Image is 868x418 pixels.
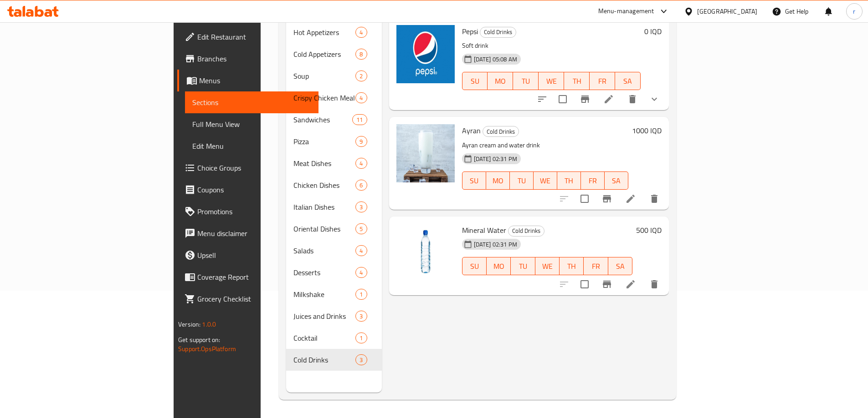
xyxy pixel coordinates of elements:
a: Promotions [177,201,318,222]
div: Italian Dishes [293,201,356,212]
button: TU [510,171,534,190]
span: TU [517,75,535,88]
span: 4 [356,159,366,168]
span: Pepsi [462,25,478,38]
div: Cocktail [293,332,356,343]
button: show more [643,88,665,110]
span: Menus [199,75,311,86]
span: WE [542,75,560,88]
span: Edit Restaurant [197,31,311,42]
button: SA [608,257,632,275]
span: 4 [356,268,366,277]
span: Upsell [197,250,311,261]
span: TH [568,75,586,88]
nav: Menu sections [286,18,382,374]
span: Version: [178,318,200,330]
button: TU [513,72,539,90]
div: items [355,245,367,256]
a: Edit menu item [603,94,614,105]
div: Juices and Drinks3 [286,305,382,327]
button: TH [557,171,581,190]
span: Choice Groups [197,162,311,173]
span: WE [537,174,554,187]
h6: 1000 IQD [632,124,662,137]
span: SU [466,174,483,187]
img: Pepsi [396,25,455,83]
div: Desserts [293,267,356,278]
span: Select to update [575,275,594,294]
span: Milkshake [293,289,356,300]
span: Crispy Chicken Meals [293,92,356,103]
span: TU [514,174,530,187]
p: Ayran cream and water drink [462,140,628,151]
a: Support.OpsPlatform [178,343,236,355]
div: items [355,289,367,300]
button: delete [621,88,643,110]
div: Chicken Dishes6 [286,174,382,196]
span: 3 [356,203,366,212]
span: 4 [356,28,366,37]
span: WE [539,260,556,273]
span: 9 [356,137,366,146]
span: SA [619,75,637,88]
div: items [355,158,367,169]
button: MO [487,257,511,275]
div: Salads4 [286,240,382,262]
span: Mineral Water [462,223,506,237]
a: Coverage Report [177,266,318,288]
div: Italian Dishes3 [286,196,382,218]
div: items [355,71,367,81]
span: Meat Dishes [293,158,356,169]
a: Menu disclaimer [177,222,318,244]
img: Mineral Water [396,224,455,282]
span: Menu disclaimer [197,228,311,239]
span: [DATE] 05:08 AM [470,55,521,64]
button: SA [615,72,641,90]
a: Upsell [177,244,318,266]
span: 4 [356,247,366,255]
button: delete [643,188,665,210]
span: Soup [293,71,356,81]
span: Cold Drinks [483,126,519,137]
a: Choice Groups [177,157,318,179]
div: Milkshake1 [286,283,382,305]
span: TH [563,260,580,273]
button: SU [462,72,488,90]
button: Branch-specific-item [596,273,618,295]
span: 2 [356,72,366,81]
span: FR [585,174,601,187]
span: Hot Appetizers [293,27,356,38]
span: Cold Drinks [293,354,356,365]
span: Cold Drinks [480,27,516,37]
button: FR [581,171,605,190]
span: Branches [197,53,311,64]
span: 3 [356,356,366,364]
div: Cold Appetizers8 [286,43,382,65]
span: r [853,6,855,16]
span: Grocery Checklist [197,293,311,304]
button: TH [560,257,584,275]
button: delete [643,273,665,295]
span: Cold Appetizers [293,49,356,60]
span: Full Menu View [192,119,311,130]
button: Branch-specific-item [596,188,618,210]
a: Edit Restaurant [177,26,318,48]
span: SU [466,260,483,273]
span: Select to update [575,189,594,208]
span: 3 [356,312,366,321]
span: Coupons [197,184,311,195]
a: Menus [177,70,318,91]
div: Cocktail1 [286,327,382,349]
button: TU [511,257,535,275]
button: WE [535,257,560,275]
span: SU [466,75,484,88]
div: Chicken Dishes [293,180,356,191]
span: [DATE] 02:31 PM [470,240,521,249]
span: Sections [192,97,311,108]
div: Cold Drinks [508,226,544,237]
button: MO [486,171,510,190]
span: Promotions [197,206,311,217]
